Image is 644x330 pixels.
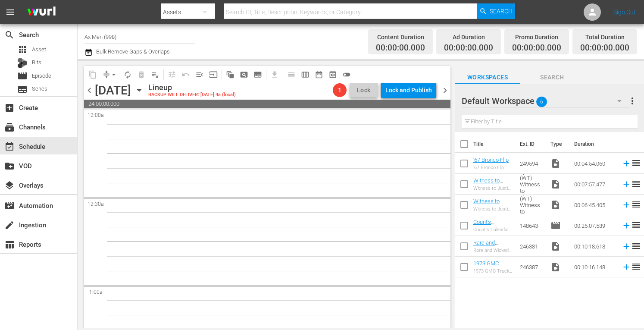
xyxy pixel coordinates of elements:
span: chevron_left [84,85,95,96]
span: Lock [353,86,374,95]
div: Lock and Publish [385,82,432,98]
span: VOD [4,161,15,171]
div: Promo Duration [512,31,561,43]
span: reorder [631,179,641,189]
span: menu [5,7,16,17]
a: Witness to Justice by A&E (WT) Witness to Justice: [PERSON_NAME] 150 [473,198,513,237]
div: '67 Bronco Flip [473,165,509,170]
svg: Add to Schedule [622,179,631,189]
div: Rare and Wicked 1962 [PERSON_NAME] [473,248,513,253]
div: Lineup [148,83,236,92]
span: Reports [4,239,15,250]
span: pageview_outlined [240,70,248,79]
span: search [4,30,15,40]
span: Ingestion [4,220,15,230]
span: auto_awesome_motion_outlined [226,70,234,79]
a: Rare and Wicked 1962 [PERSON_NAME] [473,239,510,265]
button: Search [477,3,515,19]
span: Copy Lineup [86,68,100,82]
span: Search [520,72,585,83]
span: arrow_drop_down [109,70,118,79]
span: Episode [32,72,51,80]
div: Ad Duration [444,31,493,43]
td: 00:06:45.405 [571,195,618,215]
span: Day Calendar View [281,66,298,83]
th: Duration [569,132,621,156]
div: Witness to Justice by A&E (WT) Witness to Justice: [PERSON_NAME] 150 [473,185,513,191]
span: Automation [4,201,15,211]
span: Video [550,241,561,251]
img: ans4CAIJ8jUAAAAAAAAAAAAAAAAAAAAAAAAgQb4GAAAAAAAAAAAAAAAAAAAAAAAAJMjXAAAAAAAAAAAAAAAAAAAAAAAAgAT5G... [21,2,62,22]
span: compress [102,70,111,79]
span: 24:00:00.000 [84,100,450,108]
span: Episode [550,220,561,231]
span: 00:00:00.000 [580,43,629,53]
span: 00:00:00.000 [376,43,425,53]
span: toggle_off [342,70,351,79]
span: autorenew_outlined [123,70,132,79]
span: subtitles_outlined [253,70,262,79]
td: 00:07:57.477 [571,174,618,195]
span: 00:00:00.000 [512,43,561,53]
div: Total Duration [580,31,629,43]
span: Fill episodes with ad slates [193,68,206,82]
span: reorder [631,220,641,230]
span: reorder [631,158,641,168]
span: Remove Gaps & Overlaps [100,68,121,82]
button: Lock and Publish [381,82,436,98]
div: Witness to Justice by A&E (WT) Witness to Justice: [PERSON_NAME] 150 [473,206,513,212]
span: chevron_right [440,85,450,96]
div: Default Workspace [462,89,630,113]
span: calendar_view_week_outlined [301,70,309,79]
td: 00:10:16.148 [571,257,618,277]
span: Video [550,179,561,189]
a: Witness to Justice by A&E (WT) Witness to Justice: [PERSON_NAME] 150 [473,177,513,216]
div: [DATE] [95,83,131,97]
td: 246381 [516,236,547,257]
span: reorder [631,199,641,210]
th: Ext. ID [515,132,545,156]
span: reorder [631,261,641,272]
span: Revert to Primary Episode [179,68,193,82]
svg: Add to Schedule [622,200,631,210]
div: Bits [17,58,28,68]
span: reorder [631,241,641,251]
div: Content Duration [376,31,425,43]
svg: Add to Schedule [622,221,631,230]
span: subscriptions [4,122,15,132]
span: input [209,70,218,79]
span: date_range_outlined [315,70,323,79]
td: 00:25:07.539 [571,215,618,236]
button: Lock [350,83,378,97]
svg: Add to Schedule [622,242,631,251]
svg: Add to Schedule [622,262,631,272]
span: Clear Lineup [148,68,162,82]
div: BACKUP WILL DELIVER: [DATE] 4a (local) [148,92,236,98]
span: Bits [32,58,41,67]
th: Title [473,132,515,156]
span: 6 [536,93,547,111]
span: Video [550,158,561,169]
span: Series [32,85,47,93]
th: Type [545,132,569,156]
a: '67 Bronco Flip [473,157,509,163]
span: Workspaces [455,72,520,83]
td: Witness to Justice by A&E (WT) Witness to Justice: [PERSON_NAME] 150 [516,174,547,195]
span: 00:00:00.000 [444,43,493,53]
span: Week Calendar View [298,68,312,82]
span: event_available [4,141,15,152]
a: 1973 GMC Truck Gets EPIC Air Brush [473,260,513,280]
span: Asset [32,45,46,54]
span: Series [17,84,28,94]
span: Create [4,103,15,113]
td: 00:04:54.060 [571,153,618,174]
td: 246387 [516,257,547,277]
a: Count's Calendar [473,219,495,232]
span: layers [4,180,15,191]
span: Search [490,3,513,19]
td: 00:10:18.618 [571,236,618,257]
span: preview_outlined [328,70,337,79]
td: Witness to Justice by A&E (WT) Witness to Justice: [PERSON_NAME] 150 [516,195,547,215]
span: 1 [333,87,347,94]
svg: Add to Schedule [622,159,631,168]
